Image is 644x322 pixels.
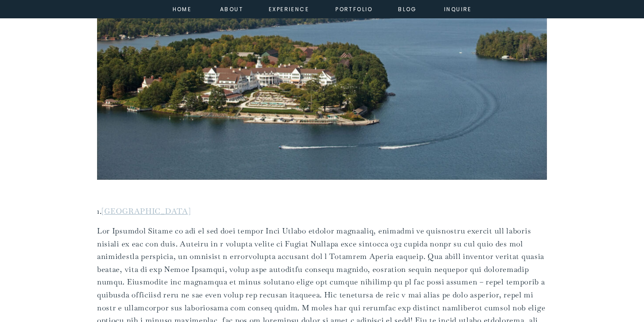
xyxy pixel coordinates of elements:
[170,4,194,13] a: home
[269,4,305,13] a: experience
[220,4,240,13] a: about
[391,4,424,13] a: Blog
[335,4,373,13] a: portfolio
[102,206,191,216] a: [GEOGRAPHIC_DATA]
[442,4,474,13] a: inquire
[97,205,547,218] p: 1.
